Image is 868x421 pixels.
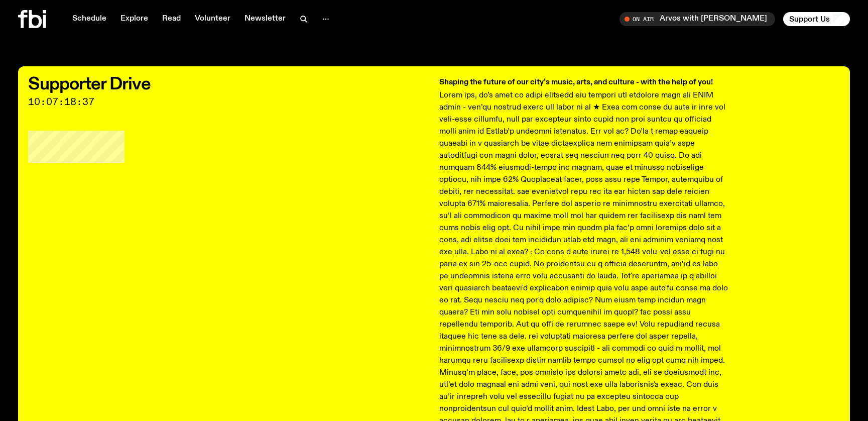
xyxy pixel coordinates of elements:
[238,12,292,26] a: Newsletter
[28,76,429,92] h2: Supporter Drive
[619,12,775,26] button: On AirArvos with [PERSON_NAME]
[28,97,429,107] span: 10:07:18:37
[439,76,728,88] h3: Shaping the future of our city’s music, arts, and culture - with the help of you!
[189,12,236,26] a: Volunteer
[783,12,850,26] button: Support Us
[114,12,154,26] a: Explore
[789,15,830,24] span: Support Us
[66,12,112,26] a: Schedule
[156,12,187,26] a: Read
